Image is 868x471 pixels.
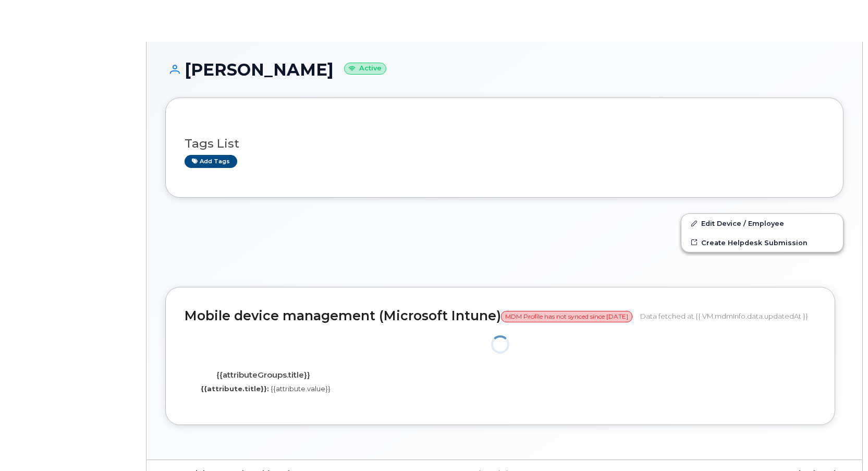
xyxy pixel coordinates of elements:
h2: Mobile device management (Microsoft Intune) [185,309,632,323]
span: {{attribute.value}} [271,384,331,393]
small: Active [344,63,386,75]
a: Edit Device / Employee [681,214,843,233]
a: Add tags [185,155,237,168]
label: {{attribute.title}}: [201,384,269,394]
span: MDM Profile has not synced since [DATE] [501,311,632,322]
div: Data fetched at {{ VM.mdmInfo.data.updatedAt }} [640,306,816,326]
h1: [PERSON_NAME] [165,61,843,79]
h3: Tags List [185,137,824,150]
a: Create Helpdesk Submission [681,233,843,252]
h4: {{attributeGroups.title}} [192,371,335,380]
